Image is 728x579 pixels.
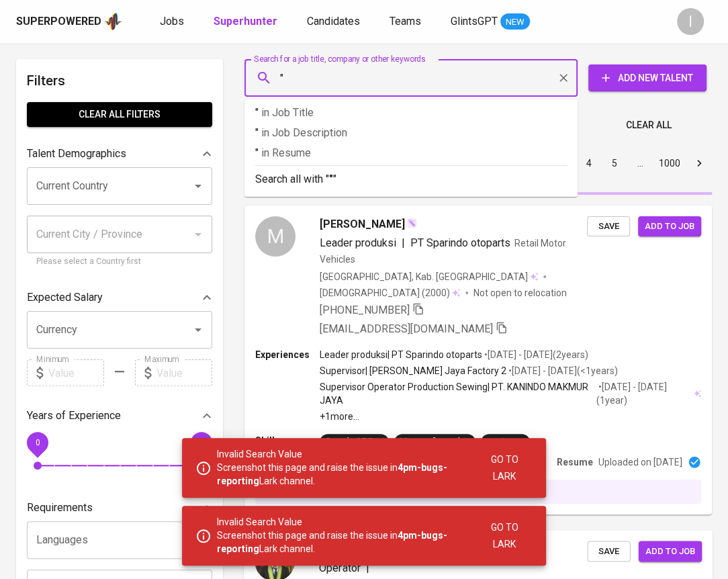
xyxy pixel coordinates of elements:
[160,15,184,28] span: Jobs
[189,177,208,195] button: Open
[217,515,468,555] p: Invalid Search Value Screenshot this page and raise the issue in Lark channel.
[390,15,421,28] span: Teams
[588,64,707,91] button: Add New Talent
[27,402,212,429] div: Years of Experience
[255,171,567,187] p: Search all with " "
[255,216,295,257] div: M
[307,15,360,28] span: Candidates
[214,13,280,30] a: Superhunter
[484,451,525,484] span: Go to Lark
[587,541,630,562] button: Save
[639,541,702,562] button: Add to job
[479,447,530,488] button: Go to Lark
[320,348,482,361] p: Leader produksi | PT Sparindo otoparts
[261,146,311,159] span: in Resume
[16,14,101,30] div: Superpowered
[27,284,212,311] div: Expected Salary
[621,113,677,138] button: Clear All
[474,152,712,174] nav: pagination navigation
[484,519,525,552] span: Go to Lark
[638,216,701,237] button: Add to job
[329,173,333,185] b: "
[104,11,122,32] img: app logo
[410,236,510,249] span: PT Sparindo otoparts
[27,494,212,521] div: Requirements
[506,364,618,377] p: • [DATE] - [DATE] ( <1 years )
[320,270,538,283] div: [GEOGRAPHIC_DATA], Kab. [GEOGRAPHIC_DATA]
[554,69,573,87] button: Clear
[479,515,530,556] button: Go to Lark
[27,146,126,162] p: Talent Demographics
[688,152,710,174] button: Go to next page
[677,8,704,35] div: I
[594,219,623,234] span: Save
[320,236,396,249] span: Leader produksi
[402,235,405,251] span: |
[598,455,682,469] p: Uploaded on [DATE]
[473,286,567,300] p: Not open to relocation
[27,140,212,167] div: Talent Demographics
[307,13,363,30] a: Candidates
[626,117,672,134] span: Clear All
[27,70,212,91] h6: Filters
[596,380,692,407] p: • [DATE] - [DATE] ( 1 year )
[320,304,410,316] span: [PHONE_NUMBER]
[320,380,596,407] p: Supervisor Operator Production Sewing | PT. KANINDO MAKMUR JAYA
[320,286,422,300] span: [DEMOGRAPHIC_DATA]
[27,289,103,306] p: Expected Salary
[629,157,651,170] div: …
[320,286,460,300] div: (2000)
[27,500,93,516] p: Requirements
[255,125,567,141] p: "
[36,255,203,269] p: Please select a Country first
[599,70,696,87] span: Add New Talent
[500,15,530,29] span: NEW
[48,359,104,386] input: Value
[16,11,122,32] a: Superpoweredapp logo
[160,13,187,30] a: Jobs
[255,348,320,361] p: Experiences
[406,218,417,228] img: magic_wand.svg
[655,152,684,174] button: Go to page 1000
[27,102,212,127] button: Clear All filters
[451,15,498,28] span: GlintsGPT
[482,348,588,361] p: • [DATE] - [DATE] ( 2 years )
[261,126,347,139] span: in Job Description
[320,216,405,232] span: [PERSON_NAME]
[365,560,369,576] span: |
[578,152,600,174] button: Go to page 4
[156,359,212,386] input: Value
[217,447,468,488] p: Invalid Search Value Screenshot this page and raise the issue in Lark channel.
[255,145,567,161] p: "
[261,106,314,119] span: in Job Title
[320,238,566,265] span: Retail Motor Vehicles
[35,438,40,447] span: 0
[320,364,506,377] p: Supervisor | [PERSON_NAME] Jaya Factory 2
[320,410,701,423] p: +1 more ...
[587,216,630,237] button: Save
[38,106,201,123] span: Clear All filters
[255,105,567,121] p: "
[244,206,712,515] a: M[PERSON_NAME]Leader produksi|PT Sparindo otopartsRetail Motor Vehicles[GEOGRAPHIC_DATA], Kab. [G...
[390,13,424,30] a: Teams
[594,543,624,559] span: Save
[645,543,695,559] span: Add to job
[27,408,121,424] p: Years of Experience
[557,455,593,469] p: Resume
[214,15,277,28] b: Superhunter
[645,219,694,234] span: Add to job
[189,320,208,339] button: Open
[319,561,360,574] span: Operator
[320,322,493,335] span: [EMAIL_ADDRESS][DOMAIN_NAME]
[451,13,530,30] a: GlintsGPT NEW
[604,152,625,174] button: Go to page 5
